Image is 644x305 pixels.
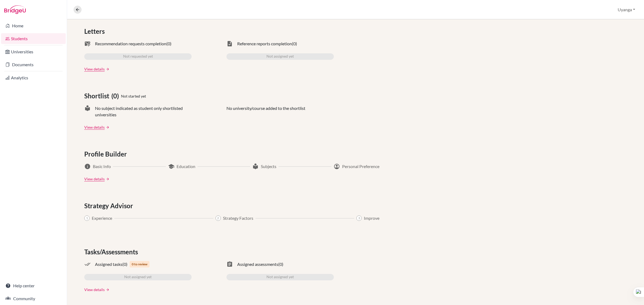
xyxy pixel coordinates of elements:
[266,274,294,280] span: Not assigned yet
[226,40,233,47] span: task
[1,293,66,304] a: Community
[342,163,379,170] span: Personal Preference
[84,124,105,130] a: View details
[226,261,233,267] span: assignment
[84,201,135,211] span: Strategy Advisor
[105,67,109,71] a: arrow_forward
[615,5,638,15] button: Uyanga
[95,261,122,267] span: Assigned tasks
[177,163,195,170] span: Education
[237,40,292,47] span: Reference reports completion
[278,261,283,267] span: (0)
[223,215,253,221] span: Strategy Factors
[84,27,107,36] span: Letters
[261,163,276,170] span: Subjects
[1,46,66,57] a: Universities
[92,215,112,221] span: Experience
[84,261,91,267] span: done_all
[124,274,152,280] span: Not assigned yet
[122,261,127,267] span: (0)
[215,215,221,221] span: 2
[105,177,109,181] a: arrow_forward
[334,163,340,170] span: account_circle
[1,33,66,44] a: Students
[1,72,66,83] a: Analytics
[123,53,153,60] span: Not requested yet
[168,163,174,170] span: school
[84,163,91,170] span: info
[130,261,149,267] span: 0 to review
[84,149,129,159] span: Profile Builder
[105,288,109,292] a: arrow_forward
[292,40,297,47] span: (0)
[252,163,259,170] span: local_library
[226,105,305,118] p: No university/course added to the shortlist
[84,91,111,101] span: Shortlist
[84,105,91,118] span: local_library
[237,261,278,267] span: Assigned assessments
[95,105,192,118] span: No subject indicated as student only shortlisted universities
[111,91,121,101] span: (0)
[84,40,91,47] span: mark_email_read
[105,125,109,129] a: arrow_forward
[166,40,171,47] span: (0)
[93,163,111,170] span: Basic Info
[364,215,379,221] span: Improve
[84,176,105,182] a: View details
[4,5,26,14] img: Bridge-U
[95,40,166,47] span: Recommendation requests completion
[1,280,66,291] a: Help center
[121,93,146,99] span: Not started yet
[84,247,140,257] span: Tasks/Assessments
[356,215,362,221] span: 3
[1,59,66,70] a: Documents
[266,53,294,60] span: Not assigned yet
[1,20,66,31] a: Home
[84,215,90,221] span: 1
[84,66,105,72] a: View details
[84,287,105,292] a: View details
